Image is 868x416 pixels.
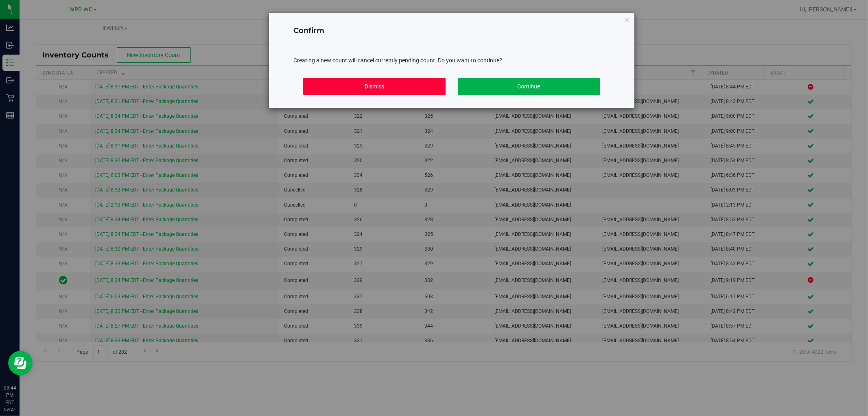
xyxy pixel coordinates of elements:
button: Close modal [624,15,630,24]
button: Dismiss [303,78,446,95]
h4: Confirm [293,26,610,36]
iframe: Resource center [8,351,33,375]
button: Continue [458,78,600,95]
span: Creating a new count will cancel currently pending count. Do you want to continue? [293,57,502,64]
